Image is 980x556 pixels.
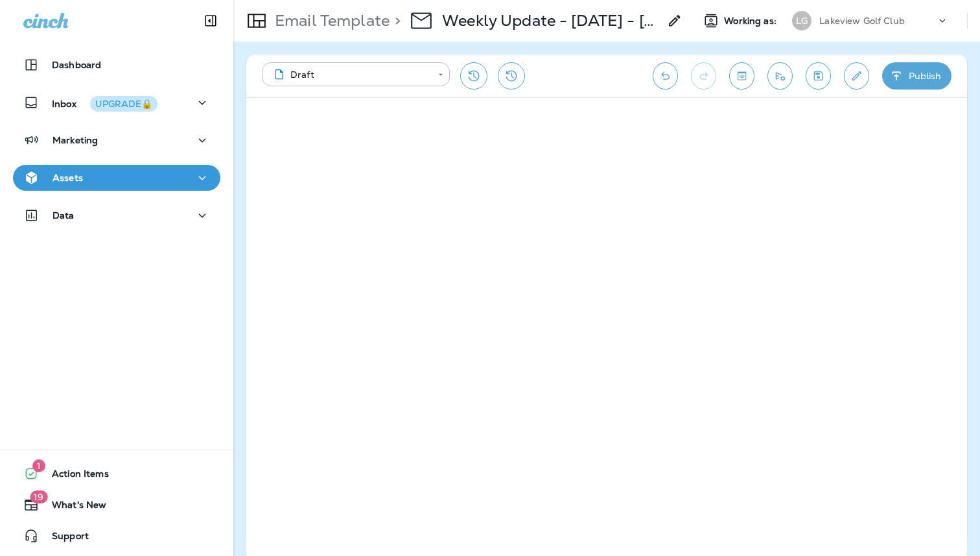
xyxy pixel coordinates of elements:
button: UPGRADE🔒 [90,96,157,112]
button: Assets [13,165,220,191]
button: InboxUPGRADE🔒 [13,90,220,115]
button: Save [806,62,831,90]
button: Dashboard [13,52,220,78]
div: LG [792,11,811,30]
button: Restore from previous version [460,62,487,90]
span: 19 [30,490,47,503]
button: Collapse Sidebar [192,8,229,34]
p: Marketing [52,135,98,145]
button: Edit details [844,62,869,90]
button: Undo [653,62,678,90]
button: Publish [882,62,951,90]
p: Weekly Update - [DATE] - [GEOGRAPHIC_DATA] [442,11,659,30]
button: Data [13,202,220,228]
div: UPGRADE🔒 [95,99,152,108]
div: Draft [271,68,429,81]
p: Email Template [270,11,390,30]
button: View Changelog [498,62,525,90]
button: 19What's New [13,492,220,518]
button: Toggle preview [729,62,754,90]
span: Working as: [724,16,779,27]
div: Weekly Update - 9/3/25 - Lakeview [442,11,659,30]
span: What's New [39,500,106,515]
button: Marketing [13,127,220,153]
button: Send test email [767,62,793,90]
p: Assets [52,173,83,183]
span: Support [39,531,89,546]
p: Lakeview Golf Club [819,16,905,26]
button: 1Action Items [13,461,220,487]
p: > [390,11,401,30]
span: Action Items [39,468,109,484]
p: Inbox [52,96,157,110]
p: Dashboard [52,60,101,70]
p: Data [52,210,75,221]
span: 1 [32,459,45,472]
button: Support [13,523,220,549]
